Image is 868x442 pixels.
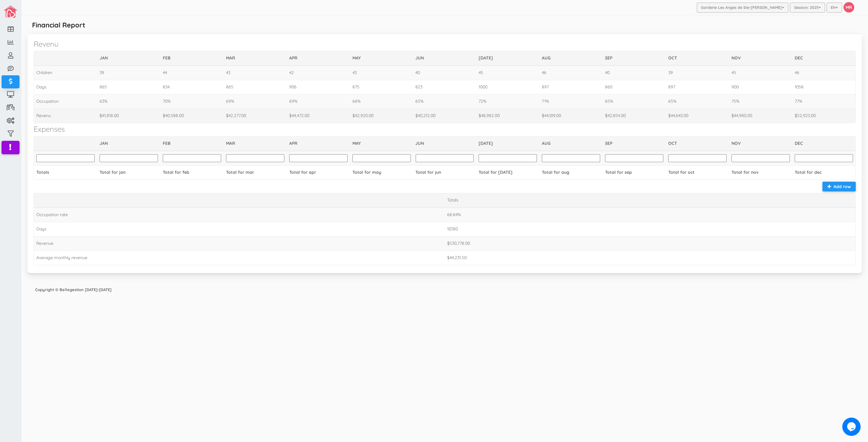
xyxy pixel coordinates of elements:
td: Total for sep [603,165,666,180]
td: Revenu [34,109,97,123]
td: Total for mar [224,165,287,180]
td: 897 [539,80,603,94]
td: $41,818.00 [97,109,160,123]
td: JAN [97,137,160,151]
td: $42,920.00 [350,109,413,123]
td: 68.84% [445,208,855,222]
td: Total for feb [160,165,224,180]
td: MAR [224,137,287,151]
td: AUG [539,51,603,66]
td: Total for jun [413,165,476,180]
td: 45 [476,66,539,80]
td: Total for jan [97,165,160,180]
td: 46 [792,66,855,80]
td: $44,643.00 [666,109,729,123]
h2: Revenu [34,40,856,48]
td: [DATE] [476,51,539,66]
td: $42,277.00 [224,109,287,123]
td: $40,588.00 [160,109,224,123]
td: DEC [792,51,855,66]
td: Totals [34,165,97,180]
td: MAY [350,51,413,66]
td: 65% [603,94,666,109]
td: 66% [350,94,413,109]
td: 45 [729,66,792,80]
td: Children [34,66,97,80]
td: JUN [413,137,476,151]
td: 40 [603,66,666,80]
td: 43 [224,66,287,80]
td: SEP [603,137,666,151]
td: 70% [160,94,224,109]
td: FEB [160,51,224,66]
td: $52,923.00 [792,109,855,123]
td: SEP [603,51,666,66]
td: 46 [539,66,603,80]
td: Total for oct [666,165,729,180]
td: 69% [224,94,287,109]
td: $44,980.00 [729,109,792,123]
td: $44,109.00 [539,109,603,123]
td: 72% [476,94,539,109]
td: NOV [729,51,792,66]
td: $40,212.00 [413,109,476,123]
td: $44,472.00 [287,109,350,123]
td: Days [34,222,445,236]
td: 39 [97,66,160,80]
td: 900 [729,80,792,94]
td: 10780 [445,222,855,236]
td: 40 [413,66,476,80]
td: [DATE] [476,137,539,151]
td: 834 [160,80,224,94]
td: 75% [729,94,792,109]
td: OCT [666,137,729,151]
td: APR [287,51,350,66]
td: 860 [603,80,666,94]
td: 77% [792,94,855,109]
td: 71% [539,94,603,109]
td: Total for apr [287,165,350,180]
td: $530,778.00 [445,236,855,251]
td: FEB [160,137,224,151]
td: OCT [666,51,729,66]
td: 65% [413,94,476,109]
td: JUN [413,51,476,66]
iframe: chat widget [842,418,862,436]
td: $44,231.50 [445,251,855,265]
td: 69% [287,94,350,109]
td: 865 [224,80,287,94]
td: 875 [350,80,413,94]
td: Total for dec [792,165,855,180]
td: 897 [666,80,729,94]
td: Total for [DATE] [476,165,539,180]
h2: Expenses [34,125,856,133]
strong: Copyright © Bellegestion [DATE]-[DATE] [35,287,111,292]
td: MAY [350,137,413,151]
td: Occupation [34,94,97,109]
td: 63% [97,94,160,109]
td: APR [287,137,350,151]
td: NOV [729,137,792,151]
td: 823 [413,80,476,94]
button: Add row [822,182,856,191]
td: MAR [224,51,287,66]
td: 1058 [792,80,855,94]
td: Total for aug [539,165,603,180]
td: 44 [160,66,224,80]
h5: Financial Report [32,21,85,29]
td: Average monthly revenue [34,251,445,265]
td: 65% [666,94,729,109]
td: 906 [287,80,350,94]
td: DEC [792,137,855,151]
td: Total for nov [729,165,792,180]
td: Revenue [34,236,445,251]
td: JAN [97,51,160,66]
td: Days [34,80,97,94]
img: image [4,5,17,18]
td: 42 [287,66,350,80]
td: 39 [666,66,729,80]
td: $42,854.00 [603,109,666,123]
td: $48,982.00 [476,109,539,123]
td: 1000 [476,80,539,94]
td: Totals [445,193,855,208]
